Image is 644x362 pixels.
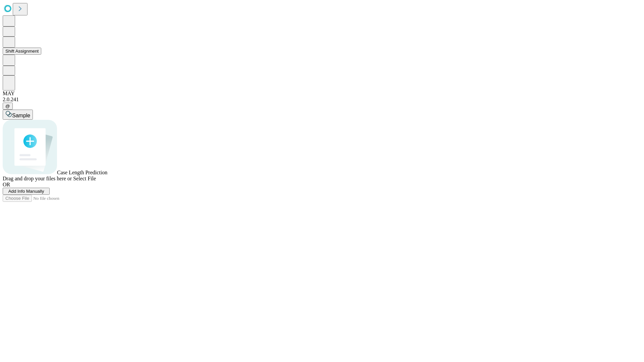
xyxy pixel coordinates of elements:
[3,97,641,103] div: 2.0.241
[8,189,44,194] span: Add Info Manually
[3,48,41,55] button: Shift Assignment
[73,176,96,181] span: Select File
[3,110,33,120] button: Sample
[3,182,10,187] span: OR
[3,188,50,195] button: Add Info Manually
[3,103,13,110] button: @
[3,176,72,181] span: Drag and drop your files here or
[12,113,30,118] span: Sample
[3,90,641,97] div: MAY
[5,104,10,109] span: @
[57,170,107,175] span: Case Length Prediction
